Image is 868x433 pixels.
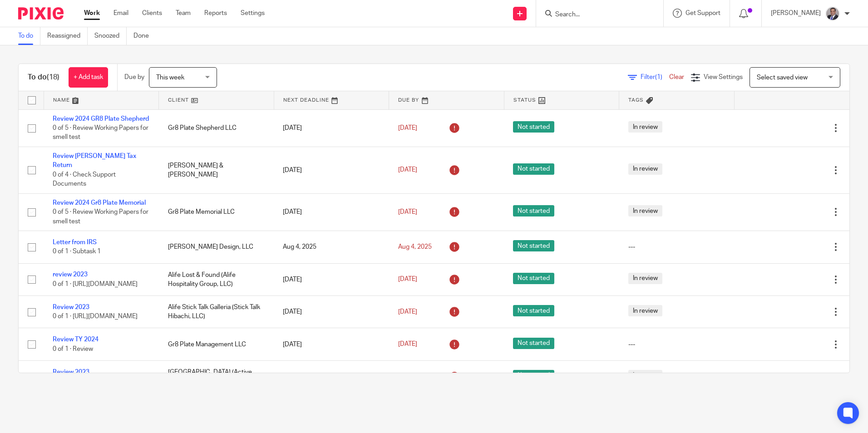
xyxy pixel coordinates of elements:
a: Reassigned [47,27,88,45]
a: Review 2023 [53,369,89,375]
span: In review [628,163,662,175]
td: [DATE] [274,147,389,193]
p: Due by [124,73,144,82]
span: Tags [628,98,644,103]
span: In review [628,205,662,216]
td: [DATE] [274,360,389,393]
a: Done [133,27,156,45]
input: Search [554,11,636,19]
span: [DATE] [398,125,417,131]
td: Aug 4, 2025 [274,231,389,263]
span: In review [628,273,662,284]
span: (1) [655,74,662,80]
td: [DATE] [274,263,389,295]
span: 0 of 1 · Subtask 1 [53,249,101,255]
a: Review [PERSON_NAME] Tax Return [53,153,136,168]
a: Review 2024 GR8 Plate Shepherd [53,116,149,122]
td: Gr8 Plate Shepherd LLC [159,109,274,147]
span: (18) [47,74,59,81]
span: Select saved view [757,74,808,81]
td: [DATE] [274,109,389,147]
span: Not started [513,305,554,316]
a: + Add task [69,67,108,88]
td: [DATE] [274,296,389,328]
span: Get Support [686,10,720,16]
a: Letter from IRS [53,239,97,246]
a: review 2023 [53,271,88,278]
td: Gr8 Plate Memorial LLC [159,193,274,231]
span: 0 of 1 · [URL][DOMAIN_NAME] [53,313,138,320]
a: Email [113,9,128,18]
span: View Settings [704,74,743,80]
td: Alife Stick Talk Galleria (Stick Talk Hibachi, LLC) [159,296,274,328]
img: thumbnail_IMG_0720.jpg [825,6,840,21]
span: [DATE] [398,167,417,173]
a: Clients [142,9,162,18]
a: Review 2024 Gr8 Plate Memorial [53,200,146,206]
span: Not started [513,163,554,175]
img: Pixie [18,7,64,20]
span: This week [156,74,184,81]
span: Aug 4, 2025 [398,244,432,250]
span: 0 of 1 · [URL][DOMAIN_NAME] [53,281,138,287]
span: 0 of 5 · Review Working Papers for smell test [53,209,148,225]
div: --- [628,340,725,349]
span: In review [628,370,662,381]
a: Snoozed [94,27,127,45]
span: Not started [513,370,554,381]
p: [PERSON_NAME] [771,9,821,18]
a: Reports [204,9,227,18]
span: Not started [513,121,554,133]
span: Not started [513,338,554,349]
a: Work [84,9,100,18]
span: Not started [513,205,554,216]
a: Settings [241,9,265,18]
a: Review 2023 [53,304,89,310]
td: Gr8 Plate Management LLC [159,328,274,360]
span: Not started [513,273,554,284]
span: 0 of 1 · Review [53,346,93,352]
span: 0 of 5 · Review Working Papers for smell test [53,125,148,141]
a: Team [176,9,191,18]
td: [PERSON_NAME] Design, LLC [159,231,274,263]
span: Filter [641,74,669,80]
span: [DATE] [398,309,417,315]
span: 0 of 4 · Check Support Documents [53,172,116,187]
span: In review [628,121,662,133]
h1: To do [28,73,59,82]
td: [GEOGRAPHIC_DATA] (Active Park, LLC) [159,360,274,393]
span: In review [628,305,662,316]
span: Not started [513,240,554,251]
span: [DATE] [398,209,417,215]
span: [DATE] [398,276,417,283]
span: [DATE] [398,341,417,348]
a: To do [18,27,40,45]
td: [DATE] [274,328,389,360]
div: --- [628,242,725,251]
a: Clear [669,74,684,80]
td: Alife Lost & Found (Alife Hospitality Group, LLC) [159,263,274,295]
td: [PERSON_NAME] & [PERSON_NAME] [159,147,274,193]
a: Review TY 2024 [53,336,99,343]
td: [DATE] [274,193,389,231]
